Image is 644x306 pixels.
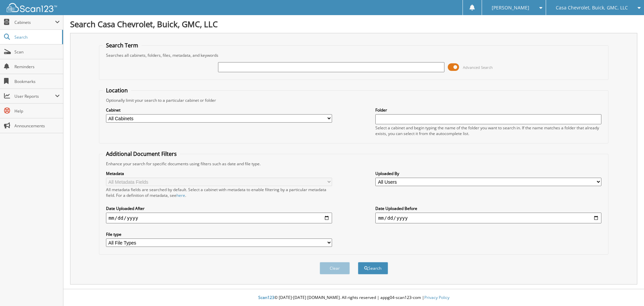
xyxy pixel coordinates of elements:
span: Help [14,108,60,114]
span: Advanced Search [463,65,493,70]
iframe: Chat Widget [610,274,644,306]
span: [PERSON_NAME] [492,6,529,10]
a: here [176,192,185,198]
label: Folder [375,107,601,113]
span: Reminders [14,64,60,70]
span: Scan123 [258,295,274,300]
div: Searches all cabinets, folders, files, metadata, and keywords [103,52,605,58]
button: Clear [320,262,350,274]
label: Cabinet [106,107,332,113]
legend: Location [103,87,131,94]
label: Metadata [106,171,332,176]
span: Bookmarks [14,79,60,84]
div: All metadata fields are searched by default. Select a cabinet with metadata to enable filtering b... [106,187,332,198]
legend: Search Term [103,42,142,49]
button: Search [358,262,388,274]
a: Privacy Policy [424,295,449,300]
div: © [DATE]-[DATE] [DOMAIN_NAME]. All rights reserved | appg04-scan123-com | [63,290,644,306]
label: File type [106,231,332,237]
div: Enhance your search for specific documents using filters such as date and file type. [103,161,605,167]
legend: Additional Document Filters [103,150,180,158]
span: Cabinets [14,19,55,25]
div: Select a cabinet and begin typing the name of the folder you want to search in. If the name match... [375,125,601,136]
span: Casa Chevrolet, Buick, GMC, LLC [556,6,628,10]
span: Scan [14,49,60,55]
label: Date Uploaded After [106,206,332,211]
label: Date Uploaded Before [375,206,601,211]
img: scan123-logo-white.svg [7,3,57,12]
input: end [375,213,601,223]
span: Search [14,34,59,40]
label: Uploaded By [375,171,601,176]
h1: Search Casa Chevrolet, Buick, GMC, LLC [70,18,637,30]
div: Optionally limit your search to a particular cabinet or folder [103,97,605,103]
span: User Reports [14,93,55,99]
input: start [106,213,332,223]
span: Announcements [14,123,60,129]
